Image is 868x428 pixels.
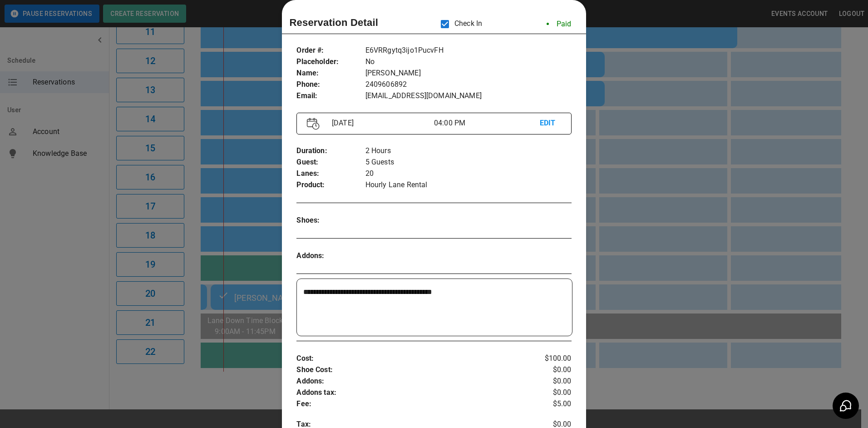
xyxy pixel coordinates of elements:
p: Addons : [296,250,365,262]
p: 2 Hours [365,145,572,157]
p: Lanes : [296,168,365,179]
p: 04:00 PM [434,118,540,129]
p: Shoe Cost : [296,364,525,376]
p: Duration : [296,145,365,157]
p: Phone : [296,79,365,90]
p: $5.00 [526,398,572,410]
p: Reservation Detail [289,15,378,30]
p: $0.00 [526,364,572,376]
p: $100.00 [526,353,572,364]
p: $0.00 [526,376,572,387]
p: Name : [296,68,365,79]
p: Cost : [296,353,525,364]
p: [PERSON_NAME] [365,68,572,79]
p: Addons tax : [296,387,525,398]
p: Hourly Lane Rental [365,179,572,191]
p: Order # : [296,45,365,56]
p: Product : [296,179,365,191]
p: E6VRRgytq3ijo1PucvFH [365,45,572,56]
p: [DATE] [328,118,434,129]
p: 20 [365,168,572,179]
p: Fee : [296,398,525,410]
p: Addons : [296,376,525,387]
p: 5 Guests [365,157,572,168]
p: 2409606892 [365,79,572,90]
p: Shoes : [296,215,365,226]
p: Placeholder : [296,56,365,68]
p: Email : [296,90,365,102]
p: Check In [435,15,482,34]
li: Paid [539,15,579,33]
p: [EMAIL_ADDRESS][DOMAIN_NAME] [365,90,572,102]
img: Vector [307,118,320,130]
p: $0.00 [526,387,572,398]
p: No [365,56,572,68]
p: Guest : [296,157,365,168]
p: EDIT [540,118,561,129]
